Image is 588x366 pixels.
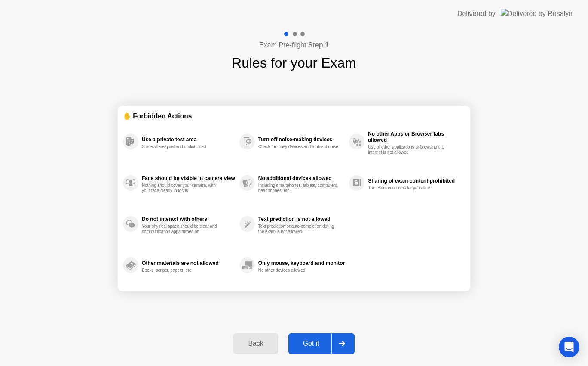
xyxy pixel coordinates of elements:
[258,183,340,193] div: Including smartphones, tablets, computers, headphones, etc.
[259,40,329,50] h4: Exam Pre-flight:
[233,333,278,354] button: Back
[142,224,223,234] div: Your physical space should be clear and communication apps turned off
[142,144,223,149] div: Somewhere quiet and undisturbed
[142,216,235,222] div: Do not interact with others
[368,145,449,155] div: Use of other applications or browsing the internet is not allowed
[368,131,461,143] div: No other Apps or Browser tabs allowed
[308,41,329,49] b: Step 1
[142,260,235,266] div: Other materials are not allowed
[142,136,235,143] div: Use a private test area
[368,178,461,184] div: Sharing of exam content prohibited
[142,268,223,273] div: Books, scripts, papers, etc
[457,9,496,19] div: Delivered by
[258,175,345,181] div: No additional devices allowed
[559,337,579,357] div: Open Intercom Messenger
[232,53,356,73] h1: Rules for your Exam
[258,260,345,266] div: Only mouse, keyboard and monitor
[142,183,223,193] div: Nothing should cover your camera, with your face clearly in focus
[368,186,449,191] div: The exam content is for you alone
[501,9,573,19] img: Delivered by Rosalyn
[258,268,340,273] div: No other devices allowed
[258,224,340,234] div: Text prediction or auto-completion during the exam is not allowed
[291,340,331,347] div: Got it
[258,216,345,222] div: Text prediction is not allowed
[236,340,275,347] div: Back
[288,333,355,354] button: Got it
[123,111,465,121] div: ✋ Forbidden Actions
[258,144,340,149] div: Check for noisy devices and ambient noise
[142,175,235,181] div: Face should be visible in camera view
[258,136,345,143] div: Turn off noise-making devices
